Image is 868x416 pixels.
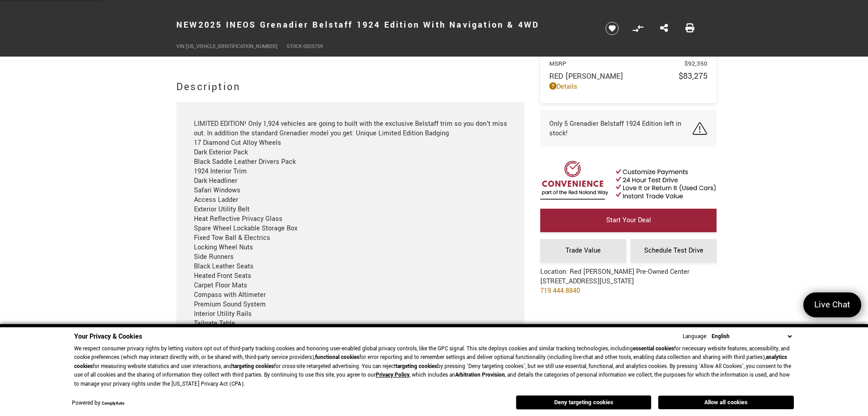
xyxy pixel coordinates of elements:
strong: targeting cookies [232,363,274,370]
a: 719.444.8840 [540,286,580,296]
span: Only 5 Grenadier Belstaff 1924 Edition left in stock! [549,119,693,138]
div: Powered by [72,401,124,406]
span: Stock: [287,43,303,50]
a: MSRP $92,350 [549,59,708,68]
span: Live Chat [810,299,855,311]
a: Red [PERSON_NAME] $83,275 [549,70,708,82]
span: MSRP [549,59,684,68]
a: ComplyAuto [102,401,124,406]
a: Start Your Deal [540,209,717,232]
h1: 2025 INEOS Grenadier Belstaff 1924 Edition With Navigation & 4WD [176,7,590,43]
span: [US_VEHICLE_IDENTIFICATION_NUMBER] [186,43,278,50]
strong: New [176,19,198,31]
span: $92,350 [684,59,708,68]
a: Details [549,82,708,91]
strong: essential cookies [633,345,674,353]
a: Privacy Policy [376,371,410,379]
a: Share this New 2025 INEOS Grenadier Belstaff 1924 Edition With Navigation & 4WD [660,23,668,34]
span: VIN: [176,43,186,50]
span: Red [PERSON_NAME] [549,71,679,81]
a: Print this New 2025 INEOS Grenadier Belstaff 1924 Edition With Navigation & 4WD [685,23,694,34]
button: Save vehicle [602,21,622,36]
span: G025759 [303,43,323,50]
button: Compare Vehicle [631,22,645,35]
strong: Arbitration Provision [455,371,505,379]
button: Allow all cookies [658,396,794,409]
a: Schedule Test Drive [631,239,717,263]
div: Location: Red [PERSON_NAME] Pre-Owned Center [STREET_ADDRESS][US_STATE] [540,267,689,302]
span: Your Privacy & Cookies [74,332,142,341]
strong: targeting cookies [396,363,437,370]
strong: functional cookies [315,354,359,361]
p: We respect consumer privacy rights by letting visitors opt out of third-party tracking cookies an... [74,344,794,389]
span: $83,275 [679,70,708,82]
a: Live Chat [803,292,861,317]
select: Language Select [709,332,794,341]
a: Trade Value [540,239,626,263]
button: Deny targeting cookies [516,395,651,410]
h2: Description [176,79,524,95]
span: Schedule Test Drive [644,246,703,255]
div: Language: [683,334,708,339]
span: Start Your Deal [606,215,651,225]
strong: analytics cookies [74,354,787,370]
span: Trade Value [566,246,601,255]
